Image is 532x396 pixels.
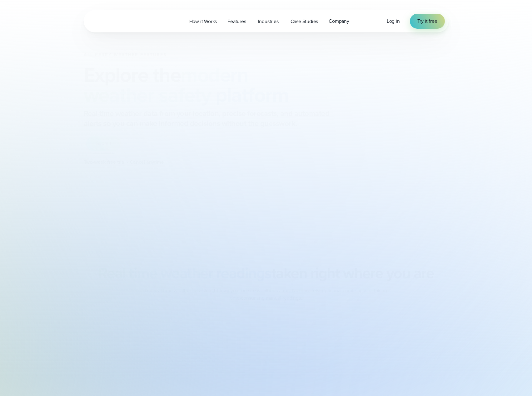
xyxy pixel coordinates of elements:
a: Case Studies [285,15,324,28]
a: Try it free [410,14,445,29]
span: Features [227,18,246,25]
a: Log in [387,17,400,25]
a: How it Works [184,15,222,28]
span: Industries [258,18,279,25]
span: How it Works [189,18,217,25]
span: Case Studies [291,18,318,25]
span: Company [329,17,349,25]
span: Try it free [417,17,437,25]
